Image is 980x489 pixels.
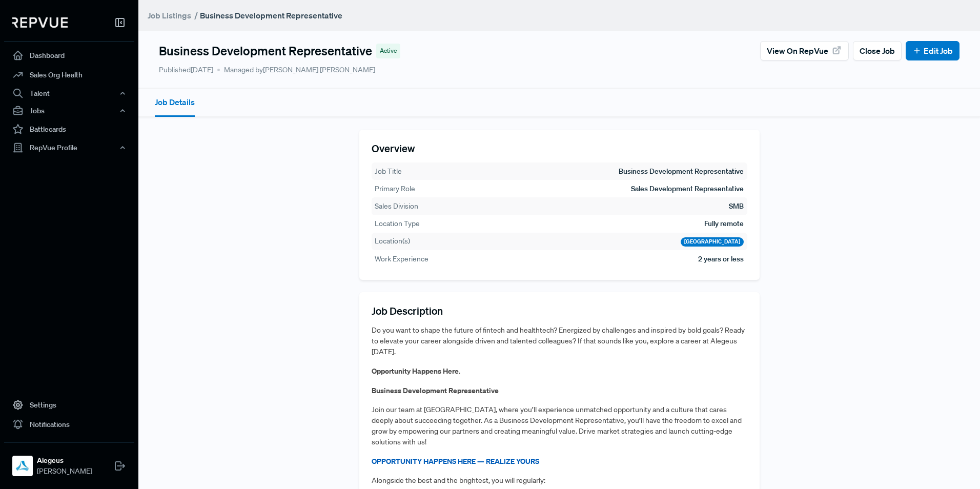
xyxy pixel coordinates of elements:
button: Talent [4,85,134,102]
td: Business Development Representative [618,166,744,177]
th: Location Type [374,218,420,230]
span: Active [380,46,397,55]
strong: Alegeus [37,455,92,466]
a: AlegeusAlegeus[PERSON_NAME] [4,442,134,481]
td: Fully remote [704,218,744,230]
a: Job Listings [148,9,191,22]
button: RepVue Profile [4,139,134,156]
a: Battlecards [4,119,134,139]
strong: OPPORTUNITY HAPPENS HERE — REALIZE YOURS [372,456,539,466]
h5: Job Description [372,304,747,317]
span: View on RepVue [767,45,828,57]
p: Published [DATE] [159,65,213,75]
td: 2 years or less [698,253,744,265]
td: SMB [728,200,744,212]
th: Work Experience [374,253,429,265]
span: . [459,366,460,376]
span: Alongside the best and the brightest, you will regularly: [372,476,545,485]
span: Do you want to shape the future of fintech and healthtech? Energized by challenges and inspired b... [372,325,745,356]
th: Job Title [374,166,402,177]
button: View on RepVue [760,41,849,60]
a: Sales Org Health [4,65,134,85]
span: Close Job [860,45,895,57]
a: Edit Job [912,45,953,57]
span: [PERSON_NAME] [37,466,92,477]
th: Primary Role [374,183,416,195]
th: Location(s) [374,235,411,247]
span: Managed by [PERSON_NAME] [PERSON_NAME] [217,65,375,75]
h4: Business Development Representative [159,44,372,58]
button: Edit Job [906,41,959,60]
span: / [194,10,198,21]
img: RepVue [12,17,68,28]
td: Sales Development Representative [630,183,744,195]
button: Job Details [155,89,195,117]
button: Jobs [4,102,134,119]
div: [GEOGRAPHIC_DATA] [681,237,744,247]
a: Dashboard [4,46,134,65]
button: Close Job [853,41,902,60]
strong: Opportunity Happens Here [372,366,459,376]
strong: Business Development Representative [372,385,499,395]
strong: Business Development Representative [200,10,342,21]
a: Settings [4,395,134,415]
th: Sales Division [374,200,419,212]
h5: Overview [372,142,747,154]
a: Notifications [4,415,134,434]
img: Alegeus [14,458,31,474]
span: Join our team at [GEOGRAPHIC_DATA], where you’ll experience unmatched opportunity and a culture t... [372,405,742,446]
